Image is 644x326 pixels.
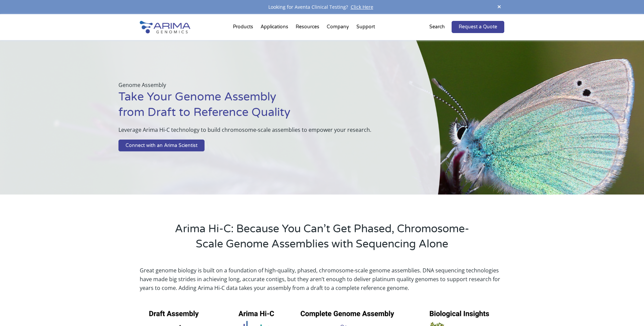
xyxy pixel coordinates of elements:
[140,266,504,292] p: Great genome biology is built on a foundation of high-quality, phased, chromosome-scale genome as...
[118,81,407,154] div: Genome Assembly
[452,21,504,33] a: Request a Quote
[118,89,407,125] h1: Take Your Genome Assembly from Draft to Reference Quality
[429,23,445,31] p: Search
[167,221,477,257] h2: Arima Hi-C: Because You Can’t Get Phased, Chromosome-Scale Genome Assemblies with Sequencing Alone
[118,125,407,140] p: Leverage Arima Hi-C technology to build chromosome-scale assemblies to empower your research.
[140,3,504,11] div: Looking for Aventa Clinical Testing?
[348,4,376,10] a: Click Here
[118,140,205,152] a: Connect with an Arima Scientist
[140,21,190,33] img: Arima-Genomics-logo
